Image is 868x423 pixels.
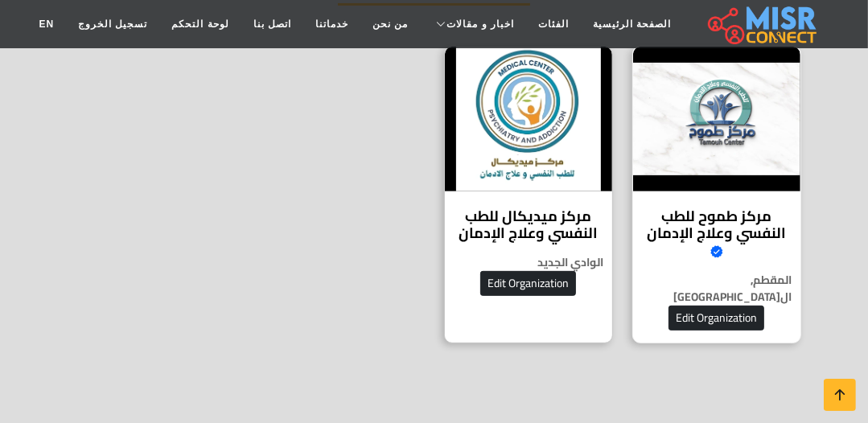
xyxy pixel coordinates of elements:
[445,47,612,191] img: مركز ميديكال للطب النفسي وعلاج الإدمان
[159,9,241,39] a: لوحة التحكم
[645,207,788,260] h4: مركز طموح للطب النفسي وعلاج الإدمان
[420,9,526,39] a: اخبار و مقالات
[360,9,420,39] a: من نحن
[457,207,600,242] h4: مركز ميديكال للطب النفسي وعلاج الإدمان
[633,272,800,306] p: المقطم, ال[GEOGRAPHIC_DATA]
[303,9,360,39] a: خدماتنا
[668,306,764,331] button: Edit Organization
[581,9,683,39] a: الصفحة الرئيسية
[480,271,576,296] button: Edit Organization
[446,17,514,31] span: اخبار و مقالات
[633,47,800,191] img: مركز طموح للطب النفسي وعلاج الإدمان
[66,9,159,39] a: تسجيل الخروج
[434,46,623,343] a: مركز ميديكال للطب النفسي وعلاج الإدمان مركز ميديكال للطب النفسي وعلاج الإدمان الوادي الجديد Edit ...
[708,4,816,44] img: main.misr_connect
[623,46,811,343] a: مركز طموح للطب النفسي وعلاج الإدمان مركز طموح للطب النفسي وعلاج الإدمان المقطم, ال[GEOGRAPHIC_DAT...
[27,9,66,39] a: EN
[526,9,581,39] a: الفئات
[445,254,612,271] p: الوادي الجديد
[710,245,723,258] svg: Verified account
[241,9,303,39] a: اتصل بنا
